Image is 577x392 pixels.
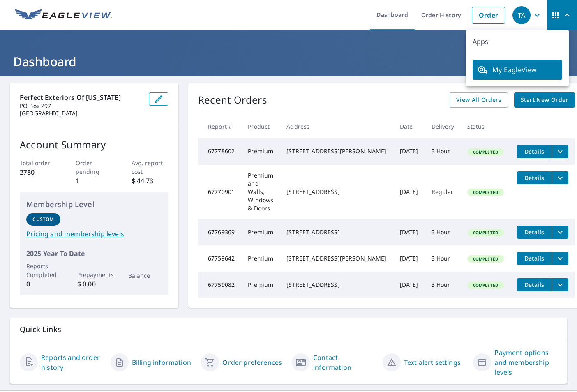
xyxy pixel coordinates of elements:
[522,174,547,182] span: Details
[241,114,280,138] th: Product
[132,176,169,186] p: $ 44.73
[393,219,425,245] td: [DATE]
[241,165,280,219] td: Premium and Walls, Windows & Doors
[26,262,60,279] p: Reports Completed
[461,114,510,138] th: Status
[198,219,241,245] td: 67769369
[425,114,461,138] th: Delivery
[132,159,169,176] p: Avg. report cost
[241,245,280,272] td: Premium
[456,95,501,105] span: View All Orders
[76,176,113,186] p: 1
[241,219,280,245] td: Premium
[286,254,386,263] div: [STREET_ADDRESS][PERSON_NAME]
[198,245,241,272] td: 67759642
[313,353,376,372] a: Contact information
[468,256,503,262] span: Completed
[468,189,503,195] span: Completed
[198,138,241,165] td: 67778602
[393,165,425,219] td: [DATE]
[10,53,567,70] h1: Dashboard
[241,272,280,298] td: Premium
[26,199,162,210] p: Membership Level
[552,252,568,265] button: filesDropdownBtn-67759642
[522,148,547,155] span: Details
[552,278,568,291] button: filesDropdownBtn-67759082
[393,114,425,138] th: Date
[77,270,111,279] p: Prepayments
[552,171,568,184] button: filesDropdownBtn-67770901
[478,65,557,75] span: My EagleView
[20,102,142,110] p: PO Box 297
[450,92,508,108] a: View All Orders
[468,230,503,235] span: Completed
[393,245,425,272] td: [DATE]
[280,114,393,138] th: Address
[198,114,241,138] th: Report #
[521,95,568,105] span: Start New Order
[466,30,569,53] p: Apps
[198,165,241,219] td: 67770901
[468,149,503,155] span: Completed
[20,92,142,102] p: Perfect Exteriors of [US_STATE]
[26,249,162,258] p: 2025 Year To Date
[26,229,162,239] a: Pricing and membership levels
[517,171,552,184] button: detailsBtn-67770901
[20,110,142,117] p: [GEOGRAPHIC_DATA]
[198,272,241,298] td: 67759082
[286,188,386,196] div: [STREET_ADDRESS]
[128,271,162,280] p: Balance
[20,167,57,177] p: 2780
[522,254,547,262] span: Details
[517,252,552,265] button: detailsBtn-67759642
[222,357,282,367] a: Order preferences
[425,165,461,219] td: Regular
[425,272,461,298] td: 3 Hour
[32,216,54,223] p: Custom
[286,147,386,155] div: [STREET_ADDRESS][PERSON_NAME]
[77,279,111,289] p: $ 0.00
[473,60,562,80] a: My EagleView
[425,219,461,245] td: 3 Hour
[26,279,60,289] p: 0
[552,145,568,158] button: filesDropdownBtn-67778602
[425,138,461,165] td: 3 Hour
[512,6,531,24] div: TA
[552,226,568,239] button: filesDropdownBtn-67769369
[393,138,425,165] td: [DATE]
[393,272,425,298] td: [DATE]
[286,228,386,236] div: [STREET_ADDRESS]
[514,92,575,108] a: Start New Order
[286,281,386,289] div: [STREET_ADDRESS]
[20,324,557,334] p: Quick Links
[517,278,552,291] button: detailsBtn-67759082
[20,137,168,152] p: Account Summary
[132,357,191,367] a: Billing information
[425,245,461,272] td: 3 Hour
[494,348,557,377] a: Payment options and membership levels
[468,282,503,288] span: Completed
[241,138,280,165] td: Premium
[517,226,552,239] button: detailsBtn-67769369
[404,357,461,367] a: Text alert settings
[198,92,267,108] p: Recent Orders
[522,281,547,288] span: Details
[20,159,57,167] p: Total order
[472,7,505,24] a: Order
[15,9,112,21] img: EV Logo
[522,228,547,236] span: Details
[517,145,552,158] button: detailsBtn-67778602
[41,353,104,372] a: Reports and order history
[76,159,113,176] p: Order pending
